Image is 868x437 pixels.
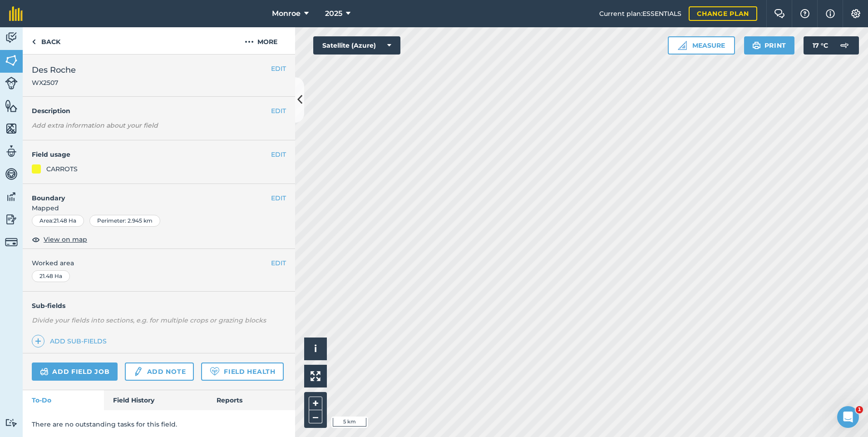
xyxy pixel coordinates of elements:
[5,190,18,204] img: svg+xml;base64,PD94bWwgdmVyc2lvbj0iMS4wIiBlbmNvZGluZz0idXRmLTgiPz4KPCEtLSBHZW5lcmF0b3I6IEFkb2JlIE...
[35,336,41,347] img: svg+xml;base64,PHN2ZyB4bWxucz0iaHR0cDovL3d3dy53My5vcmcvMjAwMC9zdmciIHdpZHRoPSIxNCIgaGVpZ2h0PSIyNC...
[23,184,271,203] h4: Boundary
[23,390,104,410] a: To-Do
[32,258,286,268] span: Worked area
[32,234,87,245] button: View on map
[271,193,286,203] button: EDIT
[32,64,76,76] span: Des Roche
[314,343,317,354] span: i
[125,363,194,381] a: Add note
[32,234,40,245] img: svg+xml;base64,PHN2ZyB4bWxucz0iaHR0cDovL3d3dy53My5vcmcvMjAwMC9zdmciIHdpZHRoPSIxOCIgaGVpZ2h0PSIyNC...
[5,122,18,135] img: svg+xml;base64,PHN2ZyB4bWxucz0iaHR0cDovL3d3dy53My5vcmcvMjAwMC9zdmciIHdpZHRoPSI1NiIgaGVpZ2h0PSI2MC...
[32,215,84,227] div: Area : 21.48 Ha
[32,335,110,348] a: Add sub-fields
[311,371,321,381] img: Four arrows, one pointing top left, one top right, one bottom right and the last bottom left
[227,27,295,54] button: More
[44,234,87,244] span: View on map
[89,215,160,227] div: Perimeter : 2.945 km
[5,99,18,113] img: svg+xml;base64,PHN2ZyB4bWxucz0iaHR0cDovL3d3dy53My5vcmcvMjAwMC9zdmciIHdpZHRoPSI1NiIgaGVpZ2h0PSI2MC...
[5,144,18,158] img: svg+xml;base64,PD94bWwgdmVyc2lvbj0iMS4wIiBlbmNvZGluZz0idXRmLTgiPz4KPCEtLSBHZW5lcmF0b3I6IEFkb2JlIE...
[271,64,286,74] button: EDIT
[325,8,342,19] span: 2025
[23,301,295,311] h4: Sub-fields
[40,366,49,377] img: svg+xml;base64,PD94bWwgdmVyc2lvbj0iMS4wIiBlbmNvZGluZz0idXRmLTgiPz4KPCEtLSBHZW5lcmF0b3I6IEFkb2JlIE...
[46,164,78,174] div: CARROTS
[272,8,301,19] span: Monroe
[32,106,286,116] h4: Description
[245,36,254,47] img: svg+xml;base64,PHN2ZyB4bWxucz0iaHR0cDovL3d3dy53My5vcmcvMjAwMC9zdmciIHdpZHRoPSIyMCIgaGVpZ2h0PSIyNC...
[32,149,271,159] h4: Field usage
[850,9,861,18] img: A cog icon
[5,167,18,181] img: svg+xml;base64,PD94bWwgdmVyc2lvbj0iMS4wIiBlbmNvZGluZz0idXRmLTgiPz4KPCEtLSBHZW5lcmF0b3I6IEFkb2JlIE...
[32,78,76,87] span: WX2507
[313,36,400,55] button: Satellite (Azure)
[837,406,859,428] iframe: Intercom live chat
[5,236,18,248] img: svg+xml;base64,PD94bWwgdmVyc2lvbj0iMS4wIiBlbmNvZGluZz0idXRmLTgiPz4KPCEtLSBHZW5lcmF0b3I6IEFkb2JlIE...
[32,36,36,47] img: svg+xml;base64,PHN2ZyB4bWxucz0iaHR0cDovL3d3dy53My5vcmcvMjAwMC9zdmciIHdpZHRoPSI5IiBoZWlnaHQ9IjI0Ii...
[5,54,18,67] img: svg+xml;base64,PHN2ZyB4bWxucz0iaHR0cDovL3d3dy53My5vcmcvMjAwMC9zdmciIHdpZHRoPSI1NiIgaGVpZ2h0PSI2MC...
[744,36,795,55] button: Print
[309,397,322,410] button: +
[271,106,286,116] button: EDIT
[133,366,143,377] img: svg+xml;base64,PD94bWwgdmVyc2lvbj0iMS4wIiBlbmNvZGluZz0idXRmLTgiPz4KPCEtLSBHZW5lcmF0b3I6IEFkb2JlIE...
[309,410,322,423] button: –
[32,270,70,282] div: 21.48 Ha
[32,419,286,429] p: There are no outstanding tasks for this field.
[804,36,859,55] button: 17 °C
[5,31,18,45] img: svg+xml;base64,PD94bWwgdmVyc2lvbj0iMS4wIiBlbmNvZGluZz0idXRmLTgiPz4KPCEtLSBHZW5lcmF0b3I6IEFkb2JlIE...
[689,6,757,21] a: Change plan
[104,390,207,410] a: Field History
[5,418,18,427] img: svg+xml;base64,PD94bWwgdmVyc2lvbj0iMS4wIiBlbmNvZGluZz0idXRmLTgiPz4KPCEtLSBHZW5lcmF0b3I6IEFkb2JlIE...
[304,338,327,360] button: i
[9,6,23,21] img: fieldmargin Logo
[668,36,735,55] button: Measure
[5,77,18,89] img: svg+xml;base64,PD94bWwgdmVyc2lvbj0iMS4wIiBlbmNvZGluZz0idXRmLTgiPz4KPCEtLSBHZW5lcmF0b3I6IEFkb2JlIE...
[678,41,687,50] img: Ruler icon
[32,363,118,381] a: Add field job
[201,363,283,381] a: Field Health
[826,8,835,19] img: svg+xml;base64,PHN2ZyB4bWxucz0iaHR0cDovL3d3dy53My5vcmcvMjAwMC9zdmciIHdpZHRoPSIxNyIgaGVpZ2h0PSIxNy...
[207,390,295,410] a: Reports
[32,121,158,129] em: Add extra information about your field
[799,9,810,18] img: A question mark icon
[813,36,828,55] span: 17 ° C
[23,203,295,213] span: Mapped
[271,258,286,268] button: EDIT
[5,213,18,226] img: svg+xml;base64,PD94bWwgdmVyc2lvbj0iMS4wIiBlbmNvZGluZz0idXRmLTgiPz4KPCEtLSBHZW5lcmF0b3I6IEFkb2JlIE...
[835,36,853,55] img: svg+xml;base64,PD94bWwgdmVyc2lvbj0iMS4wIiBlbmNvZGluZz0idXRmLTgiPz4KPCEtLSBHZW5lcmF0b3I6IEFkb2JlIE...
[774,9,785,18] img: Two speech bubbles overlapping with the left bubble in the forefront
[32,316,266,324] em: Divide your fields into sections, e.g. for multiple crops or grazing blocks
[752,40,761,51] img: svg+xml;base64,PHN2ZyB4bWxucz0iaHR0cDovL3d3dy53My5vcmcvMjAwMC9zdmciIHdpZHRoPSIxOSIgaGVpZ2h0PSIyNC...
[599,9,681,19] span: Current plan : ESSENTIALS
[23,27,69,54] a: Back
[271,149,286,159] button: EDIT
[856,406,863,413] span: 1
